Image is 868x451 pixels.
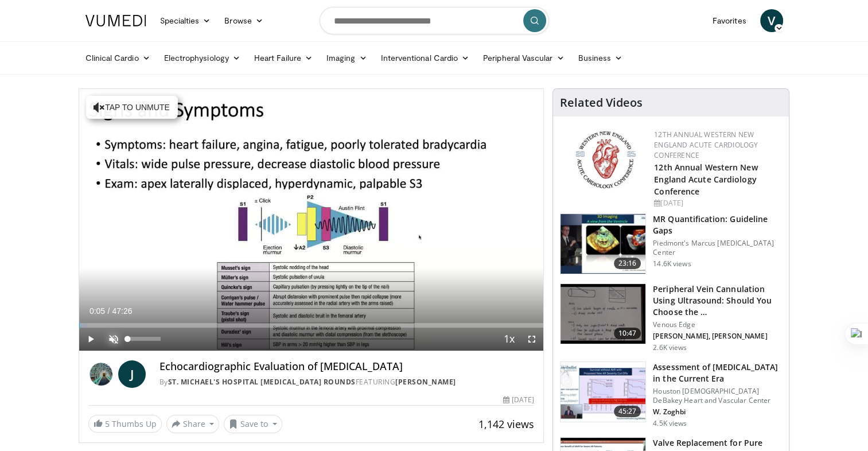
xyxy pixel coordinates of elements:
img: 0954f259-7907-4053-a817-32a96463ecc8.png.150x105_q85_autocrop_double_scale_upscale_version-0.2.png [574,130,637,190]
p: 4.5K views [653,419,687,428]
h3: Peripheral Vein Cannulation Using Ultrasound: Should You Choose the … [653,283,782,318]
div: Progress Bar [79,323,544,328]
span: 10:47 [614,328,641,339]
h4: Related Videos [560,96,643,110]
span: / [108,306,110,316]
h3: MR Quantification: Guideline Gaps [653,213,782,236]
p: [PERSON_NAME], [PERSON_NAME] [653,332,782,341]
p: 2.6K views [653,343,687,352]
a: Favorites [706,9,753,32]
a: 12th Annual Western New England Acute Cardiology Conference [654,162,757,197]
input: Search topics, interventions [320,7,549,34]
button: Save to [224,415,282,433]
span: 0:05 [89,306,105,316]
a: 45:27 Assessment of [MEDICAL_DATA] in the Current Era Houston [DEMOGRAPHIC_DATA] DeBakey Heart an... [560,361,782,428]
img: 92baea2f-626a-4859-8e8f-376559bb4018.150x105_q85_crop-smart_upscale.jpg [560,362,645,422]
div: By FEATURING [159,377,534,387]
h4: Echocardiographic Evaluation of [MEDICAL_DATA] [159,360,534,373]
p: W. Zoghbi [653,407,782,417]
a: Business [571,46,629,69]
span: 1,142 views [478,417,534,431]
div: Volume Level [128,337,161,341]
span: 5 [105,418,110,429]
span: 47:26 [112,306,132,316]
a: J [118,360,146,388]
p: 14.6K views [653,259,691,269]
a: Peripheral Vascular [476,46,571,69]
button: Unmute [102,328,125,351]
a: 10:47 Peripheral Vein Cannulation Using Ultrasound: Should You Choose the … Venous Edge [PERSON_N... [560,283,782,352]
a: Interventional Cardio [374,46,477,69]
span: 45:27 [614,406,641,417]
div: [DATE] [654,198,780,208]
a: [PERSON_NAME] [395,377,456,387]
button: Tap to unmute [86,96,178,119]
p: Venous Edge [653,320,782,329]
img: VuMedi Logo [85,15,146,26]
a: Clinical Cardio [79,46,157,69]
a: Specialties [153,9,218,32]
button: Playback Rate [497,328,520,351]
img: 717d6247-1609-4804-8c06-6006cfe1452d.150x105_q85_crop-smart_upscale.jpg [560,284,645,344]
button: Share [166,415,220,433]
h3: Assessment of [MEDICAL_DATA] in the Current Era [653,361,782,384]
button: Fullscreen [520,328,543,351]
a: V [760,9,783,32]
div: [DATE] [503,395,534,405]
a: 5 Thumbs Up [88,415,162,433]
img: ca16ecdd-9a4c-43fa-b8a3-6760c2798b47.150x105_q85_crop-smart_upscale.jpg [560,214,645,274]
a: 23:16 MR Quantification: Guideline Gaps Piedmont's Marcus [MEDICAL_DATA] Center 14.6K views [560,213,782,274]
video-js: Video Player [79,89,544,351]
span: 23:16 [614,258,641,269]
a: St. Michael's Hospital [MEDICAL_DATA] Rounds [168,377,356,387]
button: Play [79,328,102,351]
a: Heart Failure [247,46,320,69]
a: 12th Annual Western New England Acute Cardiology Conference [654,130,758,160]
p: Piedmont's Marcus [MEDICAL_DATA] Center [653,239,782,257]
a: Electrophysiology [157,46,247,69]
a: Browse [217,9,270,32]
img: St. Michael's Hospital Echocardiogram Rounds [88,360,114,388]
p: Houston [DEMOGRAPHIC_DATA] DeBakey Heart and Vascular Center [653,387,782,405]
a: Imaging [320,46,374,69]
